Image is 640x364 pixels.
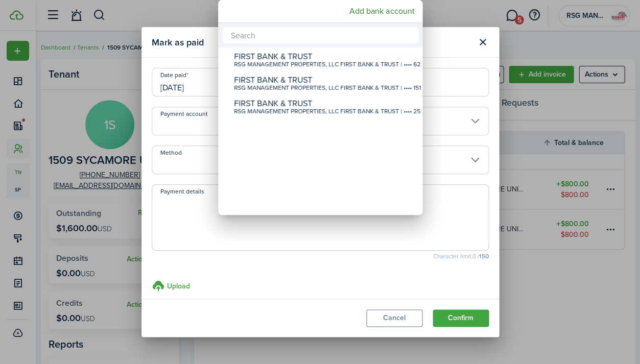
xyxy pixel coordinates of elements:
[234,108,415,115] div: RSG MANAGEMENT PROPERTIES, LLC FIRST BANK & TRUST | •••• 2552
[345,2,418,20] mbsc-button: Add bank account
[234,76,415,85] div: FIRST BANK & TRUST
[234,52,415,61] div: FIRST BANK & TRUST
[234,99,415,108] div: FIRST BANK & TRUST
[218,47,422,215] mbsc-wheel: Payment account
[234,85,415,92] div: RSG MANAGEMENT PROPERTIES, LLC FIRST BANK & TRUST | •••• 1516
[222,27,418,43] input: Search
[234,61,415,68] div: RSG MANAGEMENT PROPERTIES, LLC FIRST BANK & TRUST | •••• 6229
